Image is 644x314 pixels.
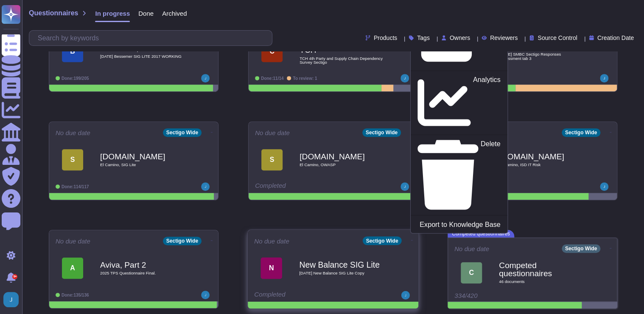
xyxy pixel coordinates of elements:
[400,74,409,82] img: user
[461,262,482,283] div: C
[454,246,489,252] span: No due date
[499,153,584,161] b: [DOMAIN_NAME]
[499,280,584,284] span: 46 document s
[374,35,397,41] span: Products
[100,54,185,59] span: [DATE] Bessemer SIG LITE 2017 WORKING
[261,41,283,62] div: C
[400,182,409,191] img: user
[490,35,518,41] span: Reviewers
[362,236,401,245] div: Sectigo Wide
[254,291,359,300] div: Completed
[300,57,384,65] span: TCH 4th Party and Supply Chain Dependency Survey Sectigo
[2,290,25,309] button: user
[261,149,283,170] div: S
[100,261,185,269] b: Aviva, Part 2
[481,141,501,210] p: Delete
[299,260,385,269] b: New Balance SIG Lite
[138,10,154,17] span: Done
[95,10,130,17] span: In progress
[362,128,401,137] div: Sectigo Wide
[100,163,185,167] span: El Camino, SIG Lite
[562,128,600,137] div: Sectigo Wide
[299,271,385,275] span: [DATE] New Balance SIG Lite Copy
[538,35,577,41] span: Source Control
[411,74,507,131] a: Analytics
[450,35,470,41] span: Owners
[454,292,477,299] span: 334/420
[478,8,501,65] p: Archive
[29,10,78,17] span: Questionnaires
[401,291,410,300] img: user
[62,41,83,62] div: B
[300,153,384,161] b: [DOMAIN_NAME]
[417,35,430,41] span: Tags
[300,38,384,54] b: Clearing House, the - TCH
[62,149,83,170] div: S
[12,274,17,279] div: 9+
[201,74,210,82] img: user
[163,128,202,137] div: Sectigo Wide
[100,153,185,161] b: [DOMAIN_NAME]
[300,163,384,167] span: El Camino, OWASP
[255,130,290,136] span: No due date
[201,291,210,299] img: user
[420,221,500,228] p: Export to Knowledge Base
[261,76,283,81] span: Done: 11/14
[499,163,584,167] span: El Camino, ISD IT Risk
[600,182,608,191] img: user
[499,52,584,60] span: [DATE] SMBC Sectigo Responses Assessment tab 3
[163,237,202,245] div: Sectigo Wide
[411,139,507,212] a: Delete
[600,74,608,82] img: user
[562,244,600,253] div: Sectigo Wide
[254,238,289,244] span: No due date
[597,35,634,41] span: Creation Date
[62,184,89,189] span: Done: 114/117
[499,261,584,277] b: Competed questionnaires
[201,182,210,191] img: user
[293,76,317,81] span: To review: 1
[411,219,507,229] a: Export to Knowledge Base
[34,31,272,45] input: Search by keywords
[100,44,185,52] b: Bessemer, Part 2
[473,76,501,130] p: Analytics
[255,182,359,191] div: Completed
[162,10,187,17] span: Archived
[3,292,19,307] img: user
[62,76,89,81] span: Done: 199/205
[411,6,507,67] a: Archive
[56,238,90,244] span: No due date
[260,257,282,279] div: N
[62,257,83,279] div: A
[100,271,185,275] span: 2025 TPS Questionnaire Final.
[448,230,514,238] span: Competed questionnaires
[56,130,90,136] span: No due date
[62,293,89,297] span: Done: 135/136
